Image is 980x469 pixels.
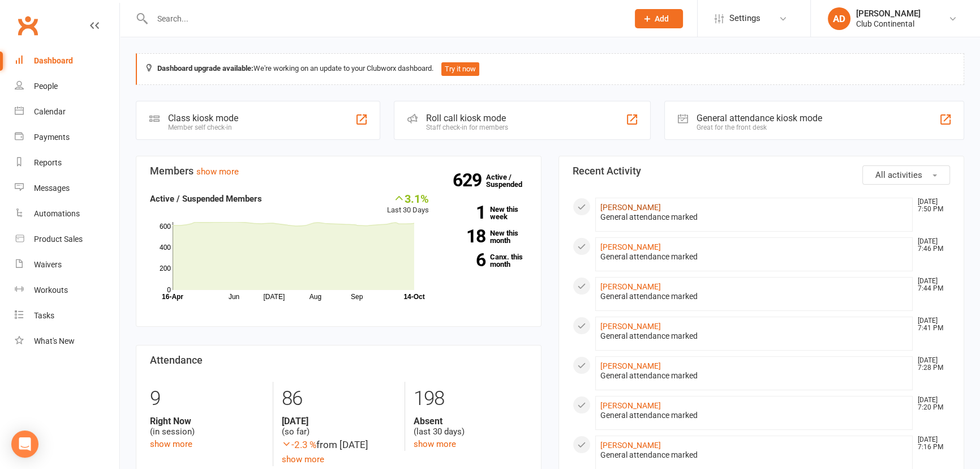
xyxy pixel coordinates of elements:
a: Messages [15,176,119,201]
div: 9 [150,382,264,416]
a: [PERSON_NAME] [600,361,661,370]
div: General attendance marked [600,252,908,262]
div: (in session) [150,416,264,437]
div: from [DATE] [282,437,396,453]
div: General attendance marked [600,450,908,460]
div: General attendance marked [600,292,908,301]
time: [DATE] 7:44 PM [912,278,949,292]
div: 198 [414,382,527,416]
time: [DATE] 7:41 PM [912,317,949,332]
time: [DATE] 7:28 PM [912,357,949,372]
a: [PERSON_NAME] [600,203,661,212]
time: [DATE] 7:20 PM [912,396,949,411]
a: 18New this month [446,229,527,244]
a: Workouts [15,278,119,303]
a: Reports [15,150,119,176]
a: Dashboard [15,48,119,74]
div: General attendance marked [600,331,908,341]
div: [PERSON_NAME] [856,8,921,19]
a: Automations [15,201,119,227]
a: [PERSON_NAME] [600,322,661,331]
div: General attendance kiosk mode [697,113,822,123]
div: Payments [34,133,70,142]
a: [PERSON_NAME] [600,401,661,410]
div: Automations [34,209,80,218]
div: General attendance marked [600,371,908,381]
div: Tasks [34,311,54,320]
button: All activities [862,165,950,185]
div: Product Sales [34,234,83,244]
strong: 629 [453,172,486,189]
time: [DATE] 7:50 PM [912,198,949,213]
strong: [DATE] [282,416,396,427]
time: [DATE] 7:16 PM [912,436,949,451]
a: People [15,74,119,99]
a: show more [414,439,456,449]
div: Workouts [34,285,68,295]
span: All activities [875,170,922,180]
div: Waivers [34,260,62,269]
a: show more [196,167,239,177]
a: Product Sales [15,227,119,252]
a: Calendar [15,99,119,125]
h3: Recent Activity [573,165,950,177]
a: show more [150,439,192,449]
span: Settings [729,6,760,31]
a: Waivers [15,252,119,278]
strong: 6 [446,251,485,268]
strong: Absent [414,416,527,427]
a: [PERSON_NAME] [600,282,661,291]
strong: 1 [446,204,485,221]
a: [PERSON_NAME] [600,441,661,450]
strong: Right Now [150,416,264,427]
a: 1New this week [446,206,527,220]
button: Try it now [441,62,479,76]
div: Great for the front desk [697,123,822,131]
strong: Active / Suspended Members [150,194,262,204]
span: Add [655,14,669,23]
button: Add [635,9,683,28]
div: Staff check-in for members [426,123,508,131]
span: -2.3 % [282,439,316,450]
div: Club Continental [856,19,921,29]
time: [DATE] 7:46 PM [912,238,949,253]
a: Clubworx [14,11,42,40]
strong: Dashboard upgrade available: [157,64,253,73]
div: We're working on an update to your Clubworx dashboard. [136,53,964,85]
a: 629Active / Suspended [486,165,536,197]
div: Open Intercom Messenger [11,430,38,458]
div: AD [828,7,850,30]
h3: Members [150,165,527,177]
div: Messages [34,184,70,193]
a: show more [282,454,324,464]
div: Roll call kiosk mode [426,113,508,123]
a: 6Canx. this month [446,253,527,268]
a: [PERSON_NAME] [600,242,661,251]
a: What's New [15,329,119,354]
a: Tasks [15,303,119,329]
input: Search... [149,11,620,27]
strong: 18 [446,228,485,245]
div: 86 [282,382,396,416]
div: (so far) [282,416,396,437]
div: General attendance marked [600,212,908,222]
div: General attendance marked [600,411,908,420]
div: 3.1% [387,192,429,204]
div: People [34,82,58,91]
div: (last 30 days) [414,416,527,437]
div: What's New [34,336,75,346]
div: Class kiosk mode [168,113,238,123]
div: Reports [34,158,62,167]
a: Payments [15,125,119,150]
div: Member self check-in [168,123,238,131]
h3: Attendance [150,355,527,366]
div: Last 30 Days [387,192,429,216]
div: Calendar [34,107,66,116]
div: Dashboard [34,56,73,65]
